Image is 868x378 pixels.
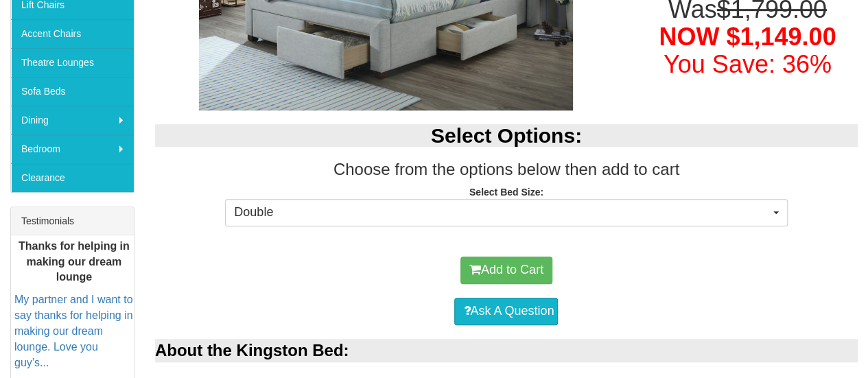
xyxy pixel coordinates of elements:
[431,124,582,147] b: Select Options:
[11,19,134,48] a: Accent Chairs
[469,187,543,198] strong: Select Bed Size:
[11,134,134,163] a: Bedroom
[14,294,133,368] a: My partner and I want to say thanks for helping in making our dream lounge. Love you guy’s...
[460,257,552,284] button: Add to Cart
[659,23,836,51] span: NOW $1,149.00
[11,163,134,192] a: Clearance
[19,240,130,283] b: Thanks for helping in making our dream lounge
[225,199,787,226] button: Double
[11,207,134,235] div: Testimonials
[11,48,134,77] a: Theatre Lounges
[664,50,832,78] font: You Save: 36%
[11,77,134,106] a: Sofa Beds
[234,204,769,222] span: Double
[454,298,558,325] a: Ask A Question
[11,106,134,134] a: Dining
[155,339,858,362] div: About the Kingston Bed:
[155,161,858,178] h3: Choose from the options below then add to cart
